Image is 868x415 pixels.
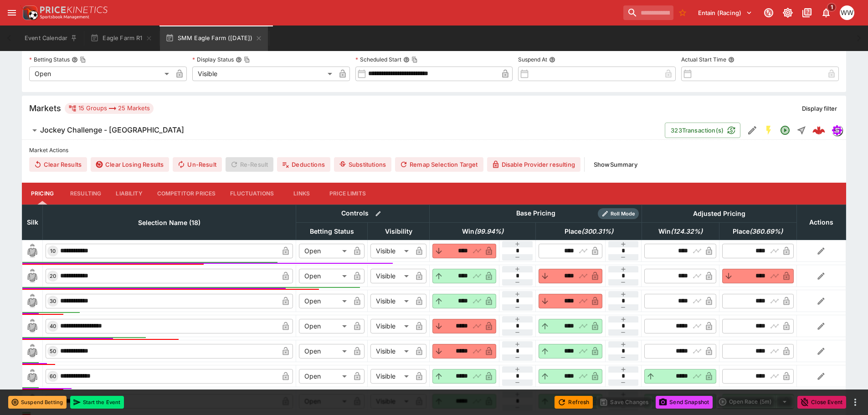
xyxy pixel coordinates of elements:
[370,319,412,333] div: Visible
[555,396,593,409] button: Refresh
[797,396,846,409] button: Close Event
[355,56,401,63] p: Scheduled Start
[395,157,483,172] button: Remap Selection Target
[40,125,184,135] h6: Jockey Challenge - [GEOGRAPHIC_DATA]
[29,157,87,172] button: Clear Results
[728,56,734,63] button: Actual Start Time
[4,5,20,21] button: open drawer
[607,210,639,218] span: Roll Mode
[160,26,268,51] button: SMM Eagle Farm ([DATE])
[370,369,412,384] div: Visible
[642,205,796,222] th: Adjusted Pricing
[8,396,67,409] button: Suspend Betting
[372,208,384,220] button: Bulk edit
[19,26,83,51] button: Event Calendar
[334,157,391,172] button: Substitutions
[452,226,514,237] span: Win(99.94%)
[675,5,690,20] button: No Bookmarks
[25,344,40,359] img: blank-silk.png
[623,5,673,20] input: search
[810,121,828,139] a: 7ca9c4b4-e75a-4a59-ab78-5fe36c3d1ee0
[832,125,842,135] img: simulator
[370,269,412,283] div: Visible
[40,15,89,19] img: Sportsbook Management
[681,56,726,63] p: Actual Start Time
[48,323,58,329] span: 40
[474,226,503,237] em: ( 99.94 %)
[487,157,580,172] button: Disable Provider resulting
[25,369,40,384] img: blank-silk.png
[796,101,842,116] button: Display filter
[375,226,422,237] span: Visibility
[300,226,364,237] span: Betting Status
[850,397,861,408] button: more
[173,157,221,172] span: Un-Result
[322,183,373,205] button: Price Limits
[760,5,777,21] button: Connected to PK
[85,26,158,51] button: Eagle Farm R1
[370,294,412,308] div: Visible
[48,273,58,279] span: 20
[226,157,273,172] span: Re-Result
[648,226,713,237] span: Win(124.32%)
[299,319,350,333] div: Open
[244,56,250,63] button: Copy To Clipboard
[549,56,555,63] button: Suspend At
[63,183,108,205] button: Resulting
[723,226,793,237] span: Place(360.69%)
[827,3,837,12] span: 1
[48,248,57,254] span: 10
[25,244,40,258] img: blank-silk.png
[411,56,418,63] button: Copy To Clipboard
[513,208,559,219] div: Base Pricing
[716,395,794,408] div: split button
[25,294,40,308] img: blank-silk.png
[29,143,839,157] label: Market Actions
[48,373,58,379] span: 60
[555,226,623,237] span: Place(300.31%)
[91,157,169,172] button: Clear Losing Results
[656,396,713,409] button: Send Snapshot
[192,67,335,81] div: Visible
[665,123,740,138] button: 323Transaction(s)
[837,3,857,23] button: William Wallace
[581,226,613,237] em: ( 300.31 %)
[72,56,78,63] button: Betting StatusCopy To Clipboard
[403,56,410,63] button: Scheduled StartCopy To Clipboard
[22,205,43,240] th: Silk
[370,244,412,258] div: Visible
[20,4,38,22] img: PriceKinetics Logo
[840,5,854,20] div: William Wallace
[812,124,825,137] div: 7ca9c4b4-e75a-4a59-ab78-5fe36c3d1ee0
[150,183,223,205] button: Competitor Prices
[780,5,796,21] button: Toggle light/dark mode
[70,396,124,409] button: Start the Event
[22,121,665,139] button: Jockey Challenge - [GEOGRAPHIC_DATA]
[223,183,281,205] button: Fluctuations
[68,103,150,114] div: 15 Groups 25 Markets
[760,122,777,138] button: SGM Enabled
[780,125,791,136] svg: Open
[296,205,430,222] th: Controls
[370,344,412,359] div: Visible
[22,183,63,205] button: Pricing
[29,67,172,81] div: Open
[799,5,815,21] button: Documentation
[48,348,58,354] span: 50
[299,244,350,258] div: Open
[598,208,639,219] div: Show/hide Price Roll mode configuration.
[299,344,350,359] div: Open
[29,56,70,63] p: Betting Status
[108,183,149,205] button: Liability
[299,294,350,308] div: Open
[588,157,643,172] button: ShowSummary
[80,56,86,63] button: Copy To Clipboard
[299,369,350,384] div: Open
[25,269,40,283] img: blank-silk.png
[796,205,846,240] th: Actions
[693,5,758,20] button: Select Tenant
[812,124,825,137] img: logo-cerberus--red.svg
[236,56,242,63] button: Display StatusCopy To Clipboard
[777,122,793,138] button: Open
